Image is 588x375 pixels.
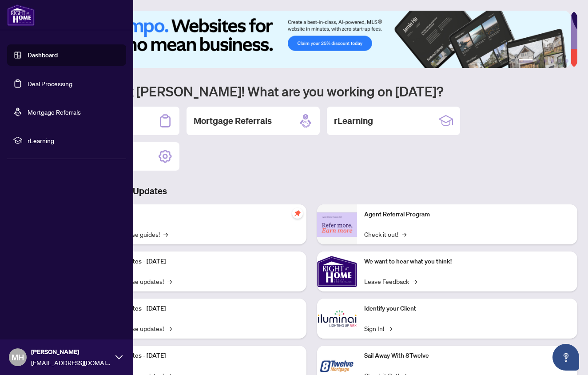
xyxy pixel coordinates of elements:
span: → [388,323,392,333]
button: 6 [565,59,568,63]
a: Mortgage Referrals [28,108,81,116]
a: Sign In!→ [364,323,392,333]
p: Platform Updates - [DATE] [93,304,299,314]
h3: Brokerage & Industry Updates [46,185,577,197]
h2: rLearning [334,115,373,127]
img: We want to hear what you think! [317,251,357,291]
button: 1 [519,59,533,63]
p: Sail Away With 8Twelve [364,351,570,361]
img: Slide 0 [46,11,571,68]
img: Agent Referral Program [317,212,357,237]
span: → [163,229,168,239]
span: [PERSON_NAME] [31,347,111,357]
span: [EMAIL_ADDRESS][DOMAIN_NAME] [31,358,111,367]
a: Deal Processing [28,80,72,88]
span: → [167,276,172,286]
p: Agent Referral Program [364,210,570,219]
button: 4 [551,59,554,63]
span: → [413,276,417,286]
span: pushpin [292,208,303,219]
p: Self-Help [93,210,299,219]
a: Leave Feedback→ [364,276,417,286]
a: Check it out!→ [364,229,406,239]
p: Identify your Client [364,304,570,314]
img: Identify your Client [317,299,357,339]
p: We want to hear what you think! [364,257,570,267]
a: Dashboard [28,51,58,59]
button: 5 [558,59,561,63]
p: Platform Updates - [DATE] [93,351,299,361]
h1: Welcome back [PERSON_NAME]! What are you working on [DATE]? [46,83,577,100]
button: 2 [536,59,540,63]
span: rLearning [28,136,120,145]
p: Platform Updates - [DATE] [93,257,299,267]
img: logo [7,4,35,26]
span: → [402,229,406,239]
button: Open asap [552,344,579,371]
button: 3 [544,59,547,63]
span: → [167,323,172,333]
span: MH [12,351,24,363]
h2: Mortgage Referrals [194,115,272,127]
